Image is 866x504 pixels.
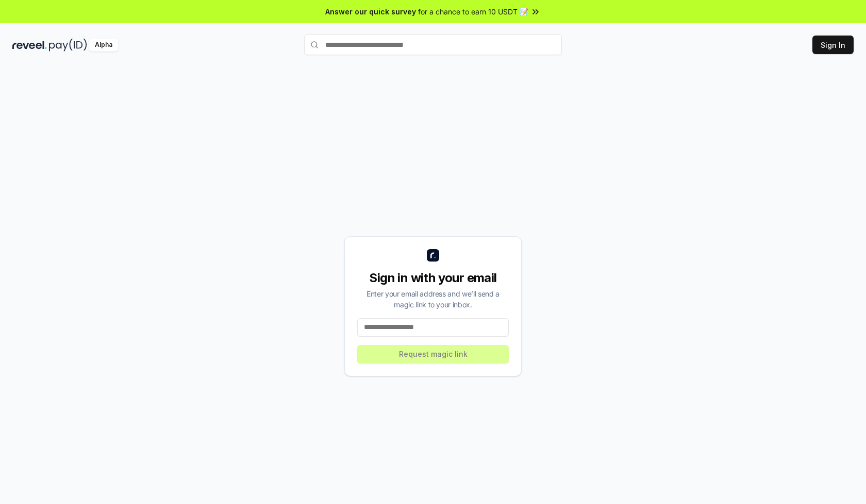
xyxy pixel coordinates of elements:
[812,36,854,54] button: Sign In
[49,39,87,51] img: pay_id
[12,39,47,51] img: reveel_dark
[325,6,416,17] span: Answer our quick survey
[357,270,509,286] div: Sign in with your email
[427,249,439,262] img: logo_small
[357,288,509,310] div: Enter your email address and we’ll send a magic link to your inbox.
[418,6,528,17] span: for a chance to earn 10 USDT 📝
[89,39,118,51] div: Alpha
